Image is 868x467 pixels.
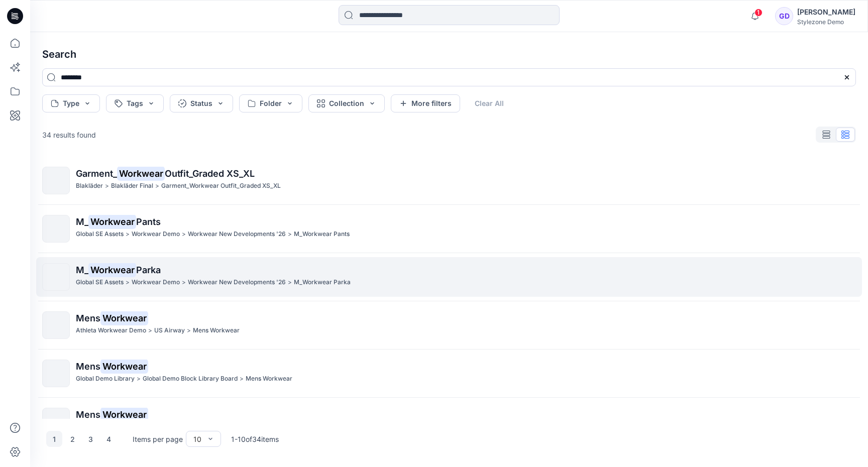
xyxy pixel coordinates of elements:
p: Mens Workwear [193,325,240,336]
p: > [155,181,159,191]
button: Status [170,94,233,112]
a: Garment_WorkwearOutfit_Graded XS_XLBlakläder>Blakläder Final>Garment_Workwear Outfit_Graded XS_XL [36,161,862,200]
p: > [182,229,186,240]
span: M_ [76,265,88,275]
p: > [126,229,130,240]
mark: Workwear [100,359,148,373]
a: MensWorkwearAthleta Workwear Demo>US Airway>Mens Workwear [36,305,862,345]
mark: Workwear [88,263,136,277]
button: More filters [391,94,460,112]
p: 1 - 10 of 34 items [231,434,279,444]
a: M_WorkwearParkaGlobal SE Assets>Workwear Demo>Workwear New Developments '26>M_Workwear Parka [36,257,862,297]
p: Workwear Demo [132,277,180,288]
span: 1 [754,9,763,17]
mark: Workwear [117,166,165,180]
p: > [137,374,141,384]
mark: Workwear [100,311,148,325]
button: Tags [106,94,164,112]
p: 34 results found [42,130,96,140]
a: MensWorkwearBlakläder>[GEOGRAPHIC_DATA]>Mens Workwear [36,402,862,441]
a: MensWorkwearGlobal Demo Library>Global Demo Block Library Board>Mens Workwear [36,354,862,393]
span: Pants [136,216,161,227]
p: Items per page [133,434,183,444]
p: Global SE Assets [76,277,124,288]
p: Global Demo Block Library Board [143,374,238,384]
p: Mens Workwear [246,374,292,384]
p: > [288,229,292,240]
span: Outfit_Graded XS_XL [165,168,255,179]
a: M_WorkwearPantsGlobal SE Assets>Workwear Demo>Workwear New Developments '26>M_Workwear Pants [36,209,862,249]
h4: Search [34,40,864,68]
p: > [126,277,130,288]
p: Garment_Workwear Outfit_Graded XS_XL [161,181,281,191]
span: Mens [76,313,100,323]
button: Type [42,94,100,112]
p: > [105,181,109,191]
p: > [288,277,292,288]
p: Global SE Assets [76,229,124,240]
button: 2 [64,431,80,447]
p: > [240,374,244,384]
div: Stylezone Demo [797,18,855,26]
p: > [182,277,186,288]
button: 1 [46,431,62,447]
button: Collection [308,94,385,112]
span: Mens [76,409,100,420]
div: GD [775,7,793,25]
p: US Airway [154,325,185,336]
p: Blakläder Final [111,181,153,191]
p: M_Workwear Parka [294,277,351,288]
span: M_ [76,216,88,227]
p: > [148,325,152,336]
p: Blakläder [76,181,103,191]
span: Mens [76,361,100,372]
mark: Workwear [100,407,148,421]
p: Workwear Demo [132,229,180,240]
p: Workwear New Developments '26 [188,229,286,240]
span: Garment_ [76,168,117,179]
p: M_Workwear Pants [294,229,350,240]
span: Parka [136,265,161,275]
p: Global Demo Library [76,374,135,384]
button: 4 [100,431,117,447]
div: [PERSON_NAME] [797,6,855,18]
button: 3 [82,431,98,447]
p: Workwear New Developments '26 [188,277,286,288]
p: > [187,325,191,336]
button: Folder [239,94,302,112]
p: Athleta Workwear Demo [76,325,146,336]
mark: Workwear [88,214,136,228]
div: 10 [193,434,201,444]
